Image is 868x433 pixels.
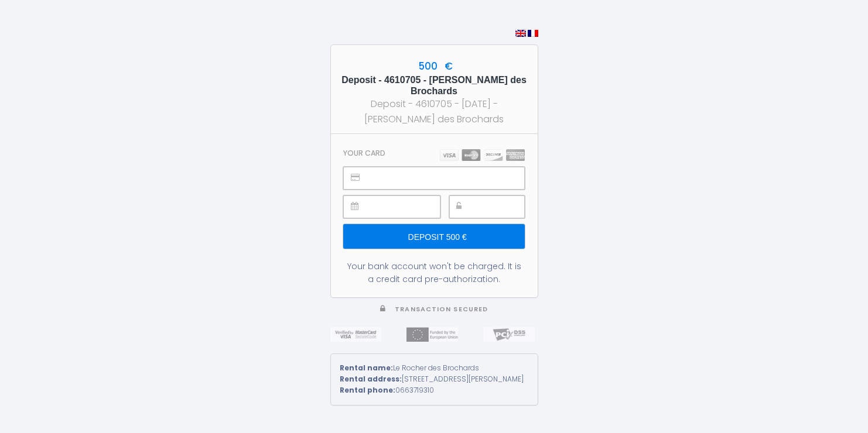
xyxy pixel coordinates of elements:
iframe: Secure payment input frame [476,196,524,218]
div: Le Rocher des Brochards [340,363,529,374]
div: Deposit - 4610705 - [DATE] - [PERSON_NAME] des Brochards [341,97,527,126]
img: fr.png [528,30,538,37]
span: 500 € [415,59,453,73]
strong: Rental phone: [340,385,395,395]
iframe: Secure payment input frame [370,167,524,189]
img: carts.png [440,149,525,161]
div: 0663719310 [340,385,529,396]
span: Transaction secured [395,305,488,314]
strong: Rental address: [340,374,402,384]
h3: Your card [343,149,385,157]
iframe: Secure payment input frame [370,196,439,218]
div: Your bank account won't be charged. It is a credit card pre-authorization. [343,260,524,286]
h5: Deposit - 4610705 - [PERSON_NAME] des Brochards [341,74,527,97]
strong: Rental name: [340,363,393,373]
div: [STREET_ADDRESS][PERSON_NAME] [340,374,529,385]
input: Deposit 500 € [343,224,524,249]
img: en.png [515,30,526,37]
